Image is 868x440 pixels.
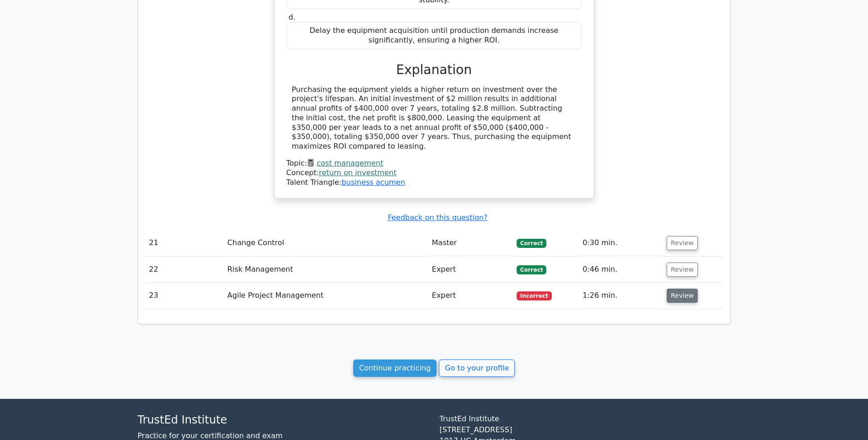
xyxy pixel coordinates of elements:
[292,62,577,78] h3: Explanation
[146,283,224,309] td: 23
[286,22,582,49] div: Delay the equipment acquisition until production demands increase significantly, ensuring a highe...
[428,283,513,309] td: Expert
[517,239,546,248] span: Correct
[286,168,582,178] div: Concept:
[138,431,283,440] a: Practice for your certification and exam
[667,236,698,250] button: Review
[428,230,513,256] td: Master
[579,283,663,309] td: 1:26 min.
[146,257,224,283] td: 22
[517,265,546,274] span: Correct
[667,289,698,303] button: Review
[579,257,663,283] td: 0:46 min.
[517,291,552,300] span: Incorrect
[667,263,698,277] button: Review
[388,213,487,222] a: Feedback on this question?
[341,178,405,187] a: business acumen
[224,257,428,283] td: Risk Management
[292,85,577,152] div: Purchasing the equipment yields a higher return on investment over the project's lifespan. An ini...
[439,360,515,377] a: Go to your profile
[286,159,582,168] div: Topic:
[138,413,429,427] h4: TrustEd Institute
[289,13,296,21] span: d.
[579,230,663,256] td: 0:30 min.
[353,360,437,377] a: Continue practicing
[286,159,582,187] div: Talent Triangle:
[146,230,224,256] td: 21
[319,168,396,177] a: return on investment
[317,159,383,167] a: cost management
[428,257,513,283] td: Expert
[224,283,428,309] td: Agile Project Management
[224,230,428,256] td: Change Control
